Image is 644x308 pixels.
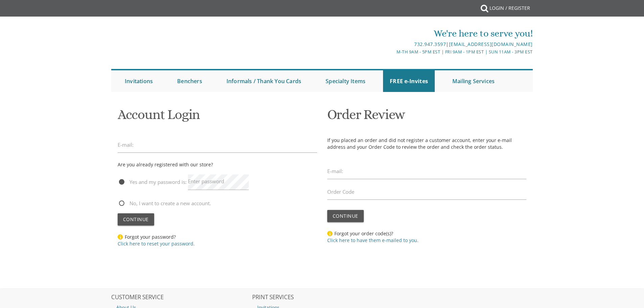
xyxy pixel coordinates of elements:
[118,178,187,186] span: Yes and my password is:
[118,213,154,226] button: Continue
[188,178,224,185] label: Enter password
[327,230,333,236] img: Forgot your order code(s)?
[118,141,134,148] label: E-mail:
[118,199,211,208] span: No, I want to create a new account.
[252,27,533,40] div: We're here to serve you!
[319,70,372,92] a: Specialty Items
[252,48,533,55] div: M-Th 9am - 5pm EST | Fri 9am - 1pm EST | Sun 11am - 3pm EST
[327,210,364,222] button: Continue
[327,107,527,127] h1: Order Review
[327,188,354,195] label: Order Code
[111,294,251,301] h2: CUSTOMER SERVICE
[252,40,533,48] div: |
[383,70,435,92] a: FREE e-Invites
[118,161,213,169] div: Are you already registered with our store?
[123,216,149,222] span: Continue
[327,237,419,243] a: Click here to have them e-mailed to you.
[170,70,209,92] a: Benchers
[327,137,527,150] p: If you placed an order and did not register a customer account, enter your e-mail address and you...
[327,168,343,175] label: E-mail:
[446,70,501,92] a: Mailing Services
[118,70,160,92] a: Invitations
[252,294,392,301] h2: PRINT SERVICES
[327,230,419,243] span: Forgot your order code(s)?
[333,213,358,219] span: Continue
[118,234,195,247] span: Forgot your password?
[220,70,308,92] a: Informals / Thank You Cards
[118,107,317,127] h1: Account Login
[118,240,195,247] a: Click here to reset your password.
[118,234,123,240] img: Forgot your password?
[414,41,446,47] a: 732.947.3597
[449,41,533,47] a: [EMAIL_ADDRESS][DOMAIN_NAME]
